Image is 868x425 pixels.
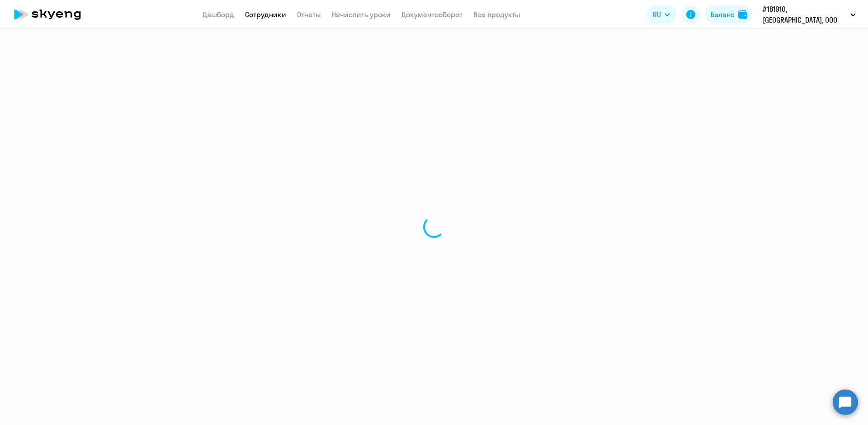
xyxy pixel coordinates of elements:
[473,10,520,19] a: Все продукты
[711,9,735,20] div: Баланс
[758,4,860,25] button: #181910, [GEOGRAPHIC_DATA], ООО
[705,5,753,24] button: Балансbalance
[332,10,391,19] a: Начислить уроки
[646,5,676,24] button: RU
[763,4,847,25] p: #181910, [GEOGRAPHIC_DATA], ООО
[653,9,661,20] span: RU
[245,10,286,19] a: Сотрудники
[297,10,321,19] a: Отчеты
[401,10,462,19] a: Документооборот
[203,10,234,19] a: Дашборд
[738,10,747,19] img: balance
